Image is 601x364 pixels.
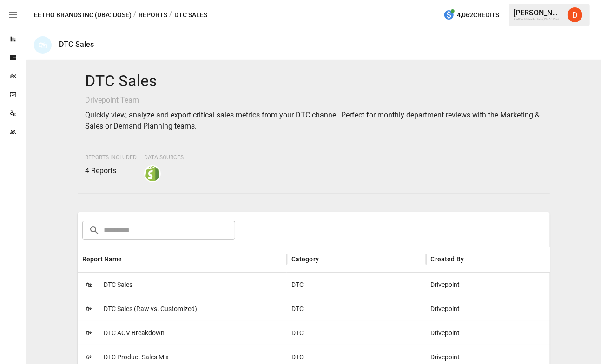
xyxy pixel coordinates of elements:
[82,302,96,316] span: 🛍
[85,154,137,161] span: Reports Included
[426,297,566,321] div: Drivepoint
[287,321,426,345] div: DTC
[426,321,566,345] div: Drivepoint
[85,110,543,132] p: Quickly view, analyze and export critical sales metrics from your DTC channel. Perfect for monthl...
[431,255,464,263] div: Created By
[34,36,52,54] div: 🛍
[457,9,499,21] span: 4,062 Credits
[287,273,426,297] div: DTC
[85,95,543,106] p: Drivepoint Team
[440,6,503,24] button: 4,062Credits
[465,253,478,266] button: Sort
[82,326,96,340] span: 🛍
[82,278,96,292] span: 🛍
[59,40,94,49] div: DTC Sales
[514,17,562,21] div: Eetho Brands Inc (DBA: Dose)
[85,71,543,91] h4: DTC Sales
[320,253,333,266] button: Sort
[145,166,160,181] img: shopify
[139,9,167,21] button: Reports
[34,9,132,21] button: Eetho Brands Inc (DBA: Dose)
[104,273,132,297] span: DTC Sales
[291,255,319,263] div: Category
[82,350,96,364] span: 🛍
[104,321,165,345] span: DTC AOV Breakdown
[133,9,137,21] div: /
[85,165,137,176] p: 4 Reports
[287,297,426,321] div: DTC
[562,2,588,28] button: Daley Meistrell
[426,273,566,297] div: Drivepoint
[104,297,197,321] span: DTC Sales (Raw vs. Customized)
[144,154,184,161] span: Data Sources
[568,7,582,22] img: Daley Meistrell
[82,255,122,263] div: Report Name
[123,253,136,266] button: Sort
[169,9,172,21] div: /
[514,8,562,17] div: [PERSON_NAME]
